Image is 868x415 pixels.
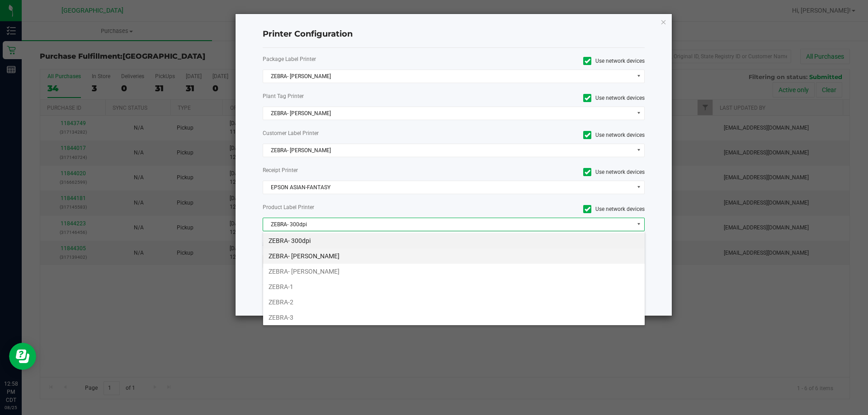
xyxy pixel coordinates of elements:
label: Customer Label Printer [263,129,447,137]
label: Use network devices [461,94,645,102]
span: ZEBRA- [PERSON_NAME] [263,144,633,157]
label: Package Label Printer [263,55,447,63]
span: EPSON ASIAN-FANTASY [263,181,633,194]
span: ZEBRA- 300dpi [263,218,633,231]
h4: Printer Configuration [263,28,645,40]
label: Use network devices [461,57,645,65]
label: Use network devices [461,168,645,176]
iframe: Resource center [9,343,36,370]
label: Product Label Printer [263,203,447,211]
label: Use network devices [461,131,645,139]
label: Use network devices [461,205,645,213]
li: ZEBRA- 300dpi [263,233,645,248]
span: ZEBRA- [PERSON_NAME] [263,107,633,120]
li: ZEBRA- [PERSON_NAME] [263,248,645,264]
span: ZEBRA- [PERSON_NAME] [263,70,633,83]
label: Plant Tag Printer [263,92,447,100]
li: ZEBRA- [PERSON_NAME] [263,264,645,279]
li: ZEBRA-2 [263,294,645,310]
li: ZEBRA-1 [263,279,645,294]
li: ZEBRA-3 [263,310,645,325]
label: Receipt Printer [263,166,447,174]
